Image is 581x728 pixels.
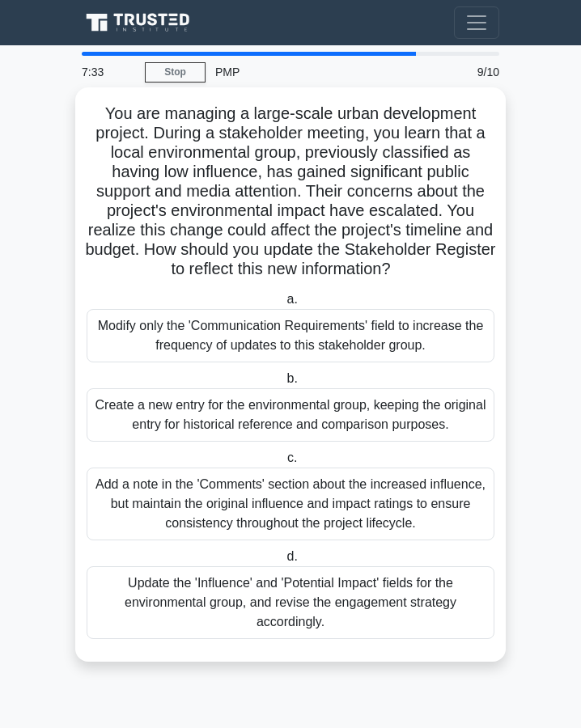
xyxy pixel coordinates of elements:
div: 9/10 [436,56,509,88]
div: 7:33 [72,56,145,88]
button: Toggle navigation [454,6,499,39]
div: PMP [206,56,436,88]
span: c. [287,451,297,464]
div: Modify only the 'Communication Requirements' field to increase the frequency of updates to this s... [87,309,494,362]
span: b. [287,371,298,385]
a: Stop [145,62,206,83]
div: Add a note in the 'Comments' section about the increased influence, but maintain the original inf... [87,468,494,540]
span: d. [287,549,298,563]
div: Update the 'Influence' and 'Potential Impact' fields for the environmental group, and revise the ... [87,566,494,639]
h5: You are managing a large-scale urban development project. During a stakeholder meeting, you learn... [85,104,496,280]
span: a. [287,292,298,306]
div: Create a new entry for the environmental group, keeping the original entry for historical referen... [87,388,494,442]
